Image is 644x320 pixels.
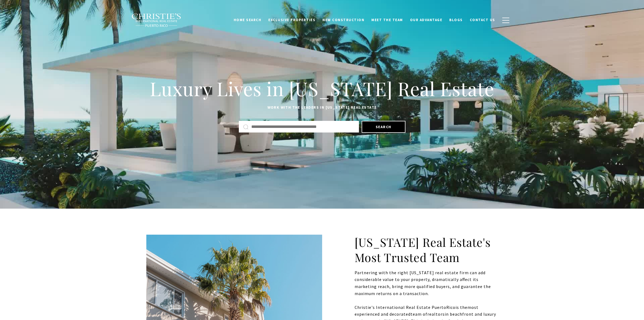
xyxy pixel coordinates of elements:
img: Christie's International Real Estate black text logo [131,13,182,27]
a: Our Advantage [407,15,446,25]
p: Work with the leaders in [US_STATE] Real Estate [146,104,498,111]
h2: [US_STATE] Real Estate's Most Trusted Team [355,235,498,265]
span: Exclusive Properties [268,18,315,22]
span: Our Advantage [410,18,442,22]
span: New Construction [322,18,364,22]
h1: Luxury Lives in [US_STATE] Real Estate [146,77,498,101]
span: uerto [435,305,446,310]
button: Search [362,121,405,133]
a: Blogs [446,15,466,25]
span: Blogs [449,18,463,22]
a: Meet the Team [368,15,407,25]
span: ico [449,305,455,310]
a: Home Search [230,15,265,25]
span: realtors [427,311,445,317]
a: Exclusive Properties [265,15,319,25]
span: Contact Us [470,18,495,22]
a: New Construction [319,15,368,25]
